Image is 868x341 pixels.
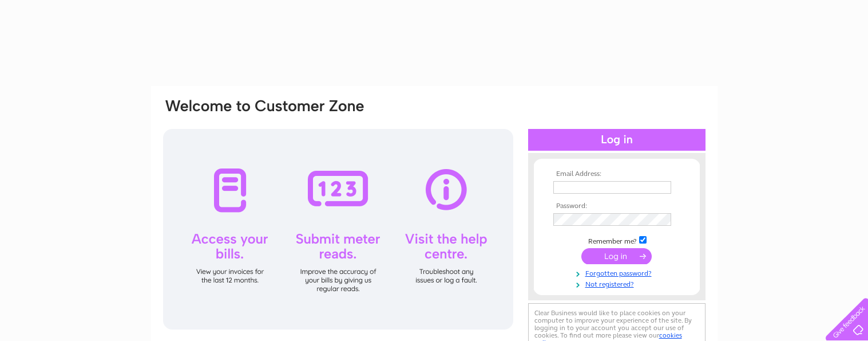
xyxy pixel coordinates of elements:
[581,248,652,264] input: Submit
[550,234,683,246] td: Remember me?
[550,202,683,210] th: Password:
[550,170,683,178] th: Email Address:
[553,267,683,278] a: Forgotten password?
[553,278,683,289] a: Not registered?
